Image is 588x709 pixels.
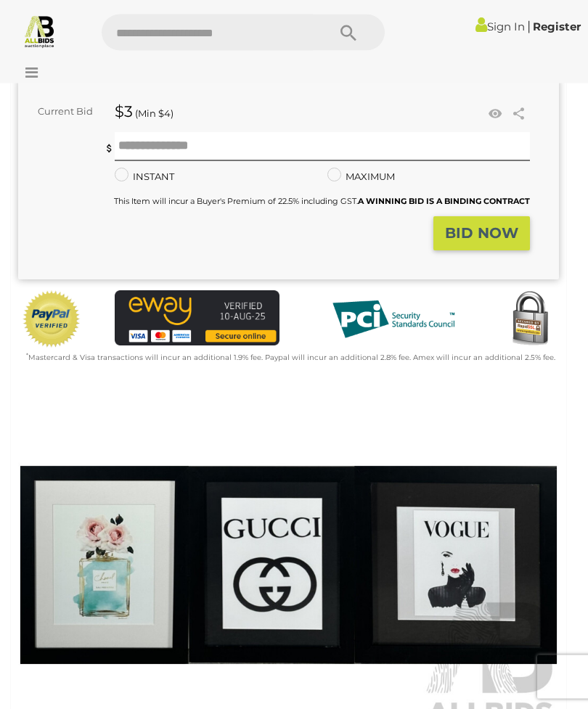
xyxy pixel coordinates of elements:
[358,197,530,207] b: A WINNING BID IS A BINDING CONTRACT
[22,291,81,349] img: Official PayPal Seal
[26,353,555,363] small: Mastercard & Visa transactions will incur an additional 1.9% fee. Paypal will incur an additional...
[115,291,279,346] img: eWAY Payment Gateway
[445,225,518,242] strong: BID NOW
[327,169,395,186] label: MAXIMUM
[23,15,57,49] img: Allbids.com.au
[115,103,133,121] strong: $3
[533,20,581,33] a: Register
[321,291,466,349] img: PCI DSS compliant
[312,15,385,51] button: Search
[527,18,531,34] span: |
[135,108,173,120] span: (Min $4)
[501,291,559,349] img: Secured by Rapid SSL
[114,197,530,207] small: This Item will incur a Buyer's Premium of 22.5% including GST.
[18,104,104,120] div: Current Bid
[433,217,530,251] button: BID NOW
[475,20,525,33] a: Sign In
[484,104,506,126] li: Watch this item
[115,169,174,186] label: INSTANT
